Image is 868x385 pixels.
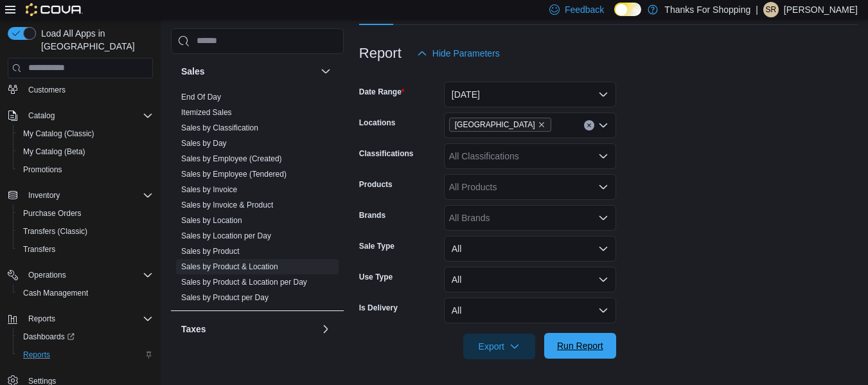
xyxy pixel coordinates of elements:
[359,46,402,61] h3: Report
[565,3,604,16] span: Feedback
[181,170,287,179] a: Sales by Employee (Tendered)
[18,347,55,363] a: Reports
[23,81,153,97] span: Customers
[18,162,153,177] span: Promotions
[181,262,278,272] span: Sales by Product & Location
[13,204,158,222] button: Purchase Orders
[584,120,594,130] button: Clear input
[181,169,287,179] span: Sales by Employee (Tendered)
[318,321,333,337] button: Taxes
[13,346,158,364] button: Reports
[181,138,227,148] span: Sales by Day
[23,288,88,298] span: Cash Management
[181,216,242,225] a: Sales by Location
[23,108,153,123] span: Catalog
[18,329,80,345] a: Dashboards
[23,108,60,123] button: Catalog
[18,224,93,239] a: Transfers (Classic)
[766,2,777,17] span: SR
[455,118,535,131] span: [GEOGRAPHIC_DATA]
[444,82,616,107] button: [DATE]
[181,262,278,271] a: Sales by Product & Location
[13,143,158,161] button: My Catalog (Beta)
[18,126,100,141] a: My Catalog (Classic)
[181,65,315,78] button: Sales
[28,111,55,121] span: Catalog
[763,2,779,17] div: Sam Richenberger
[181,200,273,210] span: Sales by Invoice & Product
[13,328,158,346] a: Dashboards
[471,334,527,359] span: Export
[28,314,55,324] span: Reports
[18,347,153,363] span: Reports
[756,2,758,17] p: |
[463,334,535,359] button: Export
[359,303,398,313] label: Is Delivery
[23,311,153,327] span: Reports
[181,93,221,102] a: End Of Day
[18,206,153,221] span: Purchase Orders
[13,161,158,179] button: Promotions
[3,266,158,284] button: Operations
[181,123,258,132] a: Sales by Classification
[181,231,271,241] span: Sales by Location per Day
[23,267,153,283] span: Operations
[28,270,66,280] span: Operations
[13,125,158,143] button: My Catalog (Classic)
[359,272,393,282] label: Use Type
[181,231,271,240] a: Sales by Location per Day
[444,267,616,292] button: All
[23,147,85,157] span: My Catalog (Beta)
[181,215,242,226] span: Sales by Location
[181,247,240,256] a: Sales by Product
[598,151,608,161] button: Open list of options
[18,206,87,221] a: Purchase Orders
[28,85,66,95] span: Customers
[181,278,307,287] a: Sales by Product & Location per Day
[181,293,269,302] a: Sales by Product per Day
[13,240,158,258] button: Transfers
[18,144,91,159] a: My Catalog (Beta)
[449,118,551,132] span: Harbour Landing
[23,350,50,360] span: Reports
[432,47,500,60] span: Hide Parameters
[181,246,240,256] span: Sales by Product
[23,244,55,255] span: Transfers
[3,107,158,125] button: Catalog
[181,323,206,336] h3: Taxes
[18,285,93,301] a: Cash Management
[23,311,60,327] button: Reports
[181,277,307,287] span: Sales by Product & Location per Day
[18,224,153,239] span: Transfers (Classic)
[181,92,221,102] span: End Of Day
[3,80,158,98] button: Customers
[28,190,60,201] span: Inventory
[13,222,158,240] button: Transfers (Classic)
[181,108,232,117] a: Itemized Sales
[13,284,158,302] button: Cash Management
[538,121,545,129] button: Remove Harbour Landing from selection in this group
[23,165,62,175] span: Promotions
[18,285,153,301] span: Cash Management
[181,201,273,210] a: Sales by Invoice & Product
[359,148,414,159] label: Classifications
[18,329,153,345] span: Dashboards
[181,292,269,303] span: Sales by Product per Day
[359,210,385,220] label: Brands
[181,107,232,118] span: Itemized Sales
[412,40,505,66] button: Hide Parameters
[598,182,608,192] button: Open list of options
[18,242,153,257] span: Transfers
[557,339,603,352] span: Run Report
[359,241,394,251] label: Sale Type
[3,186,158,204] button: Inventory
[26,3,83,16] img: Cova
[18,242,60,257] a: Transfers
[784,2,858,17] p: [PERSON_NAME]
[23,188,153,203] span: Inventory
[23,188,65,203] button: Inventory
[318,64,333,79] button: Sales
[181,154,282,163] a: Sales by Employee (Created)
[181,65,205,78] h3: Sales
